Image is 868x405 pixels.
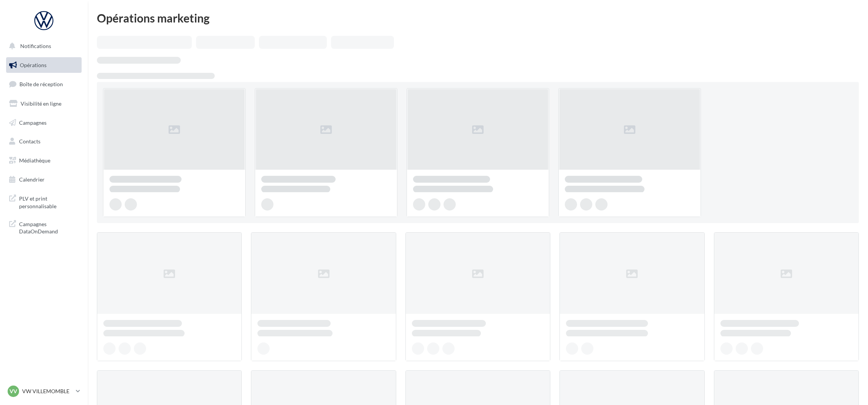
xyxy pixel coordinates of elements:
[5,153,83,169] a: Médiathèque
[5,133,83,149] a: Contacts
[21,100,61,107] span: Visibilité en ligne
[5,57,83,73] a: Opérations
[20,62,47,68] span: Opérations
[19,81,63,87] span: Boîte de réception
[19,193,79,210] span: PLV et print personnalisable
[22,387,73,395] p: VW VILLEMOMBLE
[5,216,83,238] a: Campagnes DataOnDemand
[5,38,80,54] button: Notifications
[19,176,45,183] span: Calendrier
[19,219,79,235] span: Campagnes DataOnDemand
[19,157,50,164] span: Médiathèque
[19,119,47,125] span: Campagnes
[97,12,859,24] div: Opérations marketing
[19,138,40,145] span: Contacts
[5,115,83,131] a: Campagnes
[5,96,83,112] a: Visibilité en ligne
[6,384,82,399] a: VV VW VILLEMOMBLE
[5,190,83,213] a: PLV et print personnalisable
[5,76,83,92] a: Boîte de réception
[20,43,51,49] span: Notifications
[5,172,83,188] a: Calendrier
[10,387,17,395] span: VV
